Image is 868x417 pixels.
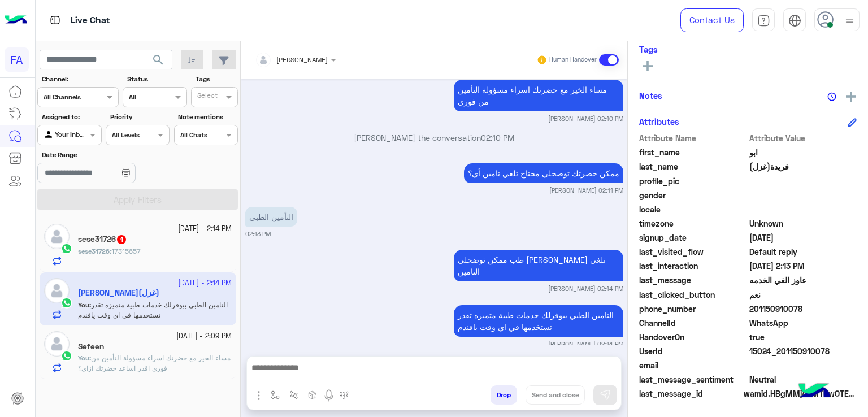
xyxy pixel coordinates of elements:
span: first_name [639,146,747,158]
b: : [78,247,111,255]
span: last_message_sentiment [639,373,747,385]
img: send message [600,389,611,401]
img: Logo [5,8,27,32]
span: last_name [639,160,747,172]
span: Unknown [749,218,857,229]
span: null [749,359,857,371]
img: create order [308,390,317,399]
label: Channel: [42,74,118,84]
span: UserId [639,345,747,357]
div: Select [196,90,218,103]
span: timezone [639,218,747,229]
span: last_clicked_button [639,289,747,301]
h6: Notes [639,90,662,101]
img: tab [788,14,801,27]
span: ابو [749,146,857,158]
img: add [846,92,856,102]
small: [PERSON_NAME] 02:14 PM [548,284,623,293]
button: select flow [266,385,285,404]
span: search [151,53,165,67]
span: 02:10 PM [481,133,514,142]
a: tab [752,8,775,32]
p: 28/9/2025, 2:11 PM [464,163,623,183]
span: null [749,189,857,201]
span: [PERSON_NAME] [276,55,328,64]
span: phone_number [639,303,747,315]
small: Human Handover [549,55,597,64]
span: 2025-09-28T10:52:26.608Z [749,232,857,244]
span: مساء الخير مع حضرتك اسراء مسؤولة التأمين من فورى اقدر اساعد حضرتك ازاى؟ [78,354,231,372]
span: You [78,354,89,362]
button: Trigger scenario [285,385,303,404]
p: 28/9/2025, 2:14 PM [454,250,623,281]
p: [PERSON_NAME] the conversation [245,132,623,144]
span: true [749,331,857,343]
img: Trigger scenario [289,390,298,399]
span: ChannelId [639,317,747,329]
button: create order [303,385,322,404]
span: 0 [749,373,857,385]
span: locale [639,203,747,215]
span: last_visited_flow [639,246,747,258]
img: profile [843,14,857,28]
span: profile_pic [639,175,747,187]
span: 15024_201150910078 [749,345,857,357]
span: HandoverOn [639,331,747,343]
span: 2025-09-28T11:13:16.6629821Z [749,260,857,272]
p: 28/9/2025, 2:10 PM [454,80,623,111]
p: Live Chat [71,13,110,28]
h6: Tags [639,44,857,54]
button: search [145,50,172,74]
small: [DATE] - 2:09 PM [176,331,232,342]
span: sese31726 [78,247,110,255]
img: defaultAdmin.png [44,331,70,357]
span: 17315657 [111,247,141,255]
span: فريدة(غزل) [749,160,857,172]
label: Assigned to: [42,112,100,122]
img: tab [48,13,62,27]
img: WhatsApp [61,243,72,254]
span: نعم [749,289,857,301]
img: select flow [271,390,280,399]
img: hulul-logo.png [795,372,834,411]
img: make a call [340,391,349,400]
img: send attachment [252,389,266,402]
p: 28/9/2025, 2:14 PM [454,305,623,337]
span: 201150910078 [749,303,857,315]
span: null [749,203,857,215]
label: Date Range [42,150,168,160]
b: : [78,354,91,362]
span: signup_date [639,232,747,244]
span: gender [639,189,747,201]
img: WhatsApp [61,350,72,362]
img: defaultAdmin.png [44,224,70,249]
small: [PERSON_NAME] 02:14 PM [548,340,623,349]
img: notes [827,92,836,101]
div: FA [5,47,29,72]
span: Attribute Name [639,132,747,144]
h5: sese31726 [78,234,127,244]
small: [PERSON_NAME] 02:11 PM [549,186,623,195]
span: Default reply [749,246,857,258]
img: tab [757,14,770,27]
h5: Sefeen [78,342,104,351]
span: عاوز الغي الخدمه [749,274,857,286]
h6: Attributes [639,116,679,127]
span: last_message_id [639,388,741,399]
label: Tags [196,74,237,84]
span: last_interaction [639,260,747,272]
button: Send and close [526,385,585,405]
p: 28/9/2025, 2:13 PM [245,207,297,227]
img: send voice note [322,389,336,402]
label: Priority [110,112,168,122]
small: [DATE] - 2:14 PM [178,224,232,234]
a: Contact Us [680,8,744,32]
label: Status [127,74,185,84]
span: last_message [639,274,747,286]
span: wamid.HBgMMjAxMTUwOTEwMDc4FQIAEhggRTJERUM1NjlFMUU1MjQ0MTFENTZDNDIyRDZENzU1MTYA [744,388,857,399]
label: Note mentions [178,112,236,122]
span: 1 [117,235,126,244]
button: Drop [491,385,517,405]
small: 02:13 PM [245,229,271,238]
span: email [639,359,747,371]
